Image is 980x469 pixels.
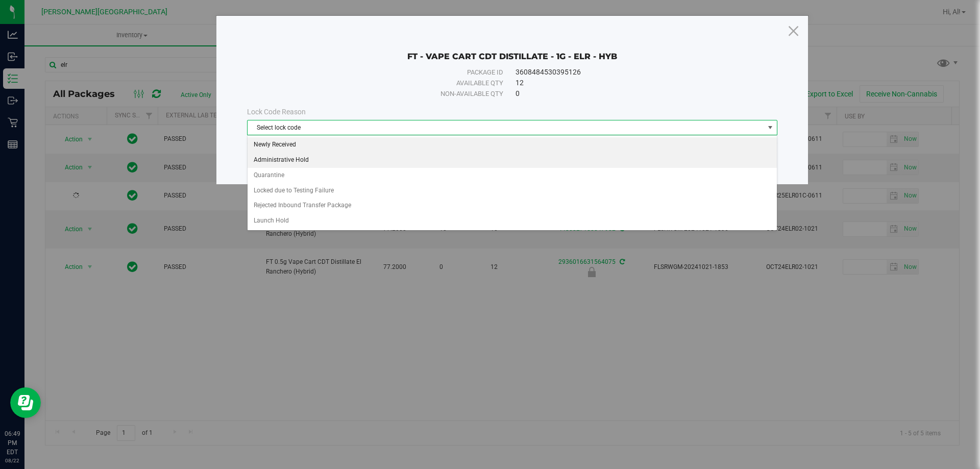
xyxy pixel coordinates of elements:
[516,78,754,88] div: 12
[516,67,754,78] div: 3608484530395126
[248,120,764,135] span: Select lock code
[248,213,777,229] li: Launch Hold
[248,137,777,153] li: Newly Received
[270,67,503,78] div: Package ID
[270,89,503,99] div: Non-available qty
[270,78,503,88] div: Available qty
[248,198,777,213] li: Rejected Inbound Transfer Package
[10,387,41,418] iframe: Resource center
[248,168,777,183] li: Quarantine
[247,36,777,62] div: FT - VAPE CART CDT DISTILLATE - 1G - ELR - HYB
[764,120,777,135] span: select
[248,183,777,199] li: Locked due to Testing Failure
[247,108,306,116] span: Lock Code Reason
[248,153,777,168] li: Administrative Hold
[516,88,754,99] div: 0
